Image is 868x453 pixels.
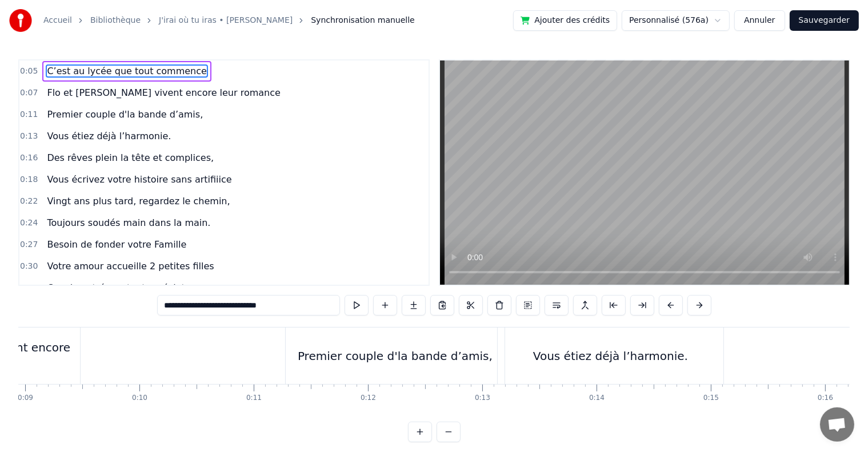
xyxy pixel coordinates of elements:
div: 0:11 [246,394,262,403]
span: Des rêves plein la tête et complices, [46,151,215,164]
span: 0:27 [20,239,38,250]
div: 0:14 [589,394,605,403]
a: Ouvrir le chat [820,407,854,442]
span: 0:05 [20,66,38,77]
a: J'irai où tu iras • [PERSON_NAME] [159,15,293,26]
span: Premier couple d'la bande d’amis, [46,108,204,121]
span: Toujours soudés main dans la main. [46,216,211,229]
button: Ajouter des crédits [513,10,617,31]
span: 0:33 [20,282,38,294]
span: Votre amour accueille 2 petites filles [46,260,215,273]
span: 0:13 [20,131,38,142]
div: Vous étiez déjà l’harmonie. [533,347,688,365]
span: Besoin de fonder votre Famille [46,238,187,251]
span: 0:30 [20,261,38,272]
span: 0:11 [20,109,38,120]
div: 0:09 [18,394,33,403]
span: Synchronisation manuelle [311,15,415,26]
div: 0:10 [132,394,147,403]
a: Accueil [43,15,72,26]
div: 0:15 [703,394,719,403]
nav: breadcrumb [43,15,415,26]
div: Premier couple d'la bande d’amis, [298,347,493,365]
span: Vous étiez déjà l’harmonie. [46,130,172,143]
span: 0:24 [20,217,38,229]
span: 0:16 [20,152,38,164]
span: Ces deux trésors tout en éclat, [46,281,189,294]
button: Annuler [734,10,785,31]
span: 0:07 [20,87,38,99]
div: 0:16 [818,394,833,403]
span: Flo et [PERSON_NAME] vivent encore leur romance [46,86,281,99]
span: C’est au lycée que tout commence [46,64,207,78]
img: youka [9,9,32,32]
div: 0:12 [361,394,376,403]
span: Vingt ans plus tard, regardez le chemin, [46,195,231,208]
span: 0:22 [20,196,38,207]
div: 0:13 [475,394,490,403]
button: Sauvegarder [790,10,859,31]
span: Vous écrivez votre histoire sans artifiiice [46,173,233,186]
span: 0:18 [20,174,38,185]
a: Bibliothèque [90,15,141,26]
